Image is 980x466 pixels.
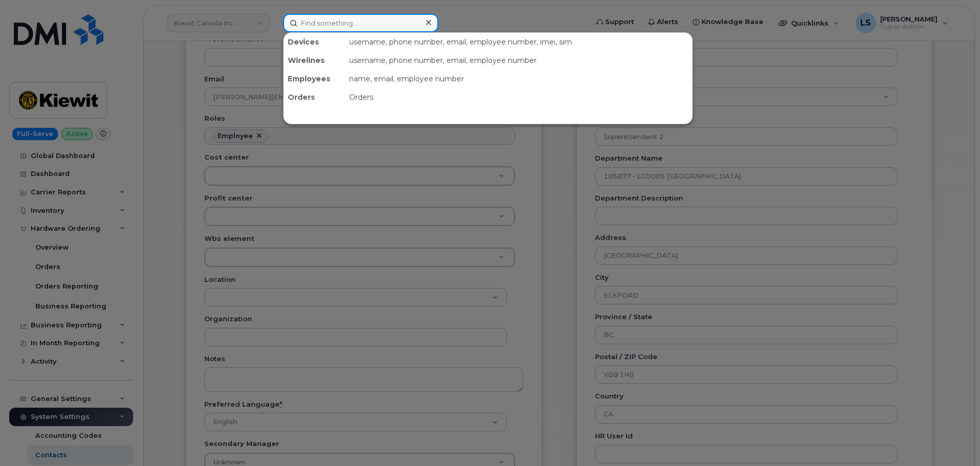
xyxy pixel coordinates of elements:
div: Orders [345,88,692,106]
div: username, phone number, email, employee number [345,51,692,70]
div: name, email, employee number [345,70,692,88]
iframe: Messenger Launcher [935,421,972,458]
div: Employees [284,70,345,88]
input: Find something... [283,14,438,32]
div: Devices [284,33,345,51]
div: Wirelines [284,51,345,70]
div: username, phone number, email, employee number, imei, sim [345,33,692,51]
div: Orders [284,88,345,106]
